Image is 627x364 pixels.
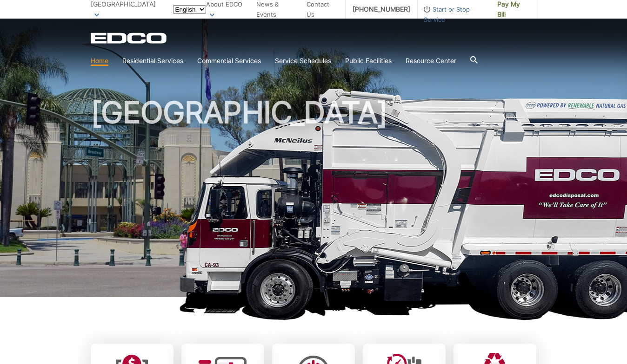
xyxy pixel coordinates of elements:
a: Commercial Services [197,56,261,66]
a: Resource Center [406,56,456,66]
a: Home [91,56,108,66]
h1: [GEOGRAPHIC_DATA] [91,97,536,301]
a: Service Schedules [275,56,331,66]
a: EDCD logo. Return to the homepage. [91,32,168,44]
a: Residential Services [122,56,183,66]
a: Public Facilities [345,56,392,66]
select: Select a language [173,5,206,14]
